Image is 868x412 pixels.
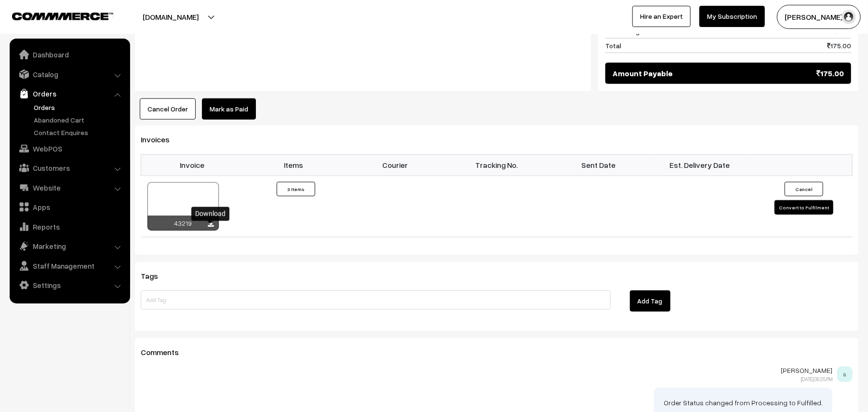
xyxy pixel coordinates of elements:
[141,271,170,281] span: Tags
[613,68,673,79] span: Amount Payable
[664,398,823,408] p: Order Status changed from Processing to Fulfilled.
[31,127,127,137] a: Contact Enquires
[12,159,127,177] a: Customers
[141,367,832,374] p: [PERSON_NAME]
[12,66,127,83] a: Catalog
[837,367,853,382] span: s
[31,102,127,112] a: Orders
[140,98,196,120] button: Cancel Order
[801,376,832,382] span: [DATE] 09:25 PM
[147,216,219,231] div: 43219
[12,218,127,235] a: Reports
[841,10,856,24] img: user
[242,154,344,176] th: Items
[141,347,190,357] span: Comments
[12,237,127,255] a: Marketing
[630,290,670,312] button: Add Tag
[191,207,229,221] div: Download
[775,200,833,215] button: Convert to Fulfilment
[632,6,691,27] a: Hire an Expert
[109,5,232,29] button: [DOMAIN_NAME]
[12,10,96,21] a: COMMMERCE
[446,154,548,176] th: Tracking No.
[202,98,256,120] a: Mark as Paid
[344,154,446,176] th: Courier
[12,85,127,102] a: Orders
[12,179,127,196] a: Website
[12,276,127,294] a: Settings
[141,135,181,144] span: Invoices
[12,13,113,20] img: COMMMERCE
[141,154,243,176] th: Invoice
[605,41,621,51] span: Total
[12,198,127,216] a: Apps
[785,182,823,196] button: Cancel
[816,68,844,79] span: 175.00
[31,115,127,125] a: Abandoned Cart
[12,46,127,63] a: Dashboard
[827,41,851,51] span: 175.00
[12,257,127,275] a: Staff Management
[12,140,127,157] a: WebPOS
[548,154,649,176] th: Sent Date
[777,5,861,29] button: [PERSON_NAME] s…
[277,182,315,196] button: 3 Items
[699,6,765,27] a: My Subscription
[649,154,751,176] th: Est. Delivery Date
[141,290,611,310] input: Add Tag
